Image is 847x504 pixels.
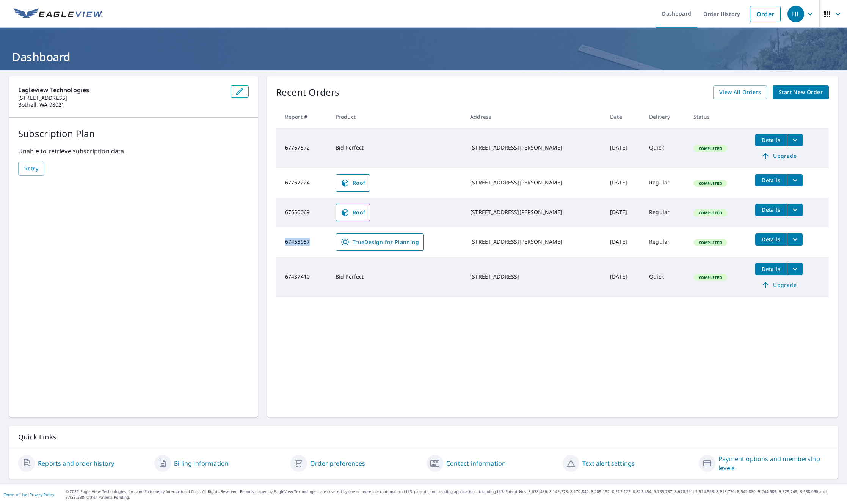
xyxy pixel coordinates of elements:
span: Completed [694,275,726,280]
th: Address [464,106,604,128]
span: Details [760,265,783,272]
a: Billing information [174,459,229,468]
a: Roof [336,204,370,221]
a: Text alert settings [582,459,635,468]
a: Start New Order [773,85,829,99]
p: Quick Links [18,432,829,442]
td: [DATE] [604,168,643,198]
span: Retry [24,164,38,173]
span: Upgrade [760,151,798,161]
p: Unable to retrieve subscription data. [18,146,249,156]
td: 67437410 [276,257,329,297]
span: Upgrade [760,280,798,290]
p: Recent Orders [276,85,340,99]
button: filesDropdownBtn-67455957 [787,233,803,246]
td: [DATE] [604,257,643,297]
td: 67767224 [276,168,329,198]
button: detailsBtn-67767572 [755,134,787,146]
td: [DATE] [604,198,643,227]
span: Roof [340,178,365,187]
span: Details [760,206,783,213]
span: Completed [694,210,726,216]
p: | [4,492,54,497]
td: Regular [643,198,687,227]
td: [DATE] [604,227,643,257]
a: Payment options and membership levels [718,454,829,472]
a: Upgrade [755,150,803,162]
div: [STREET_ADDRESS] [470,273,598,280]
td: Bid Perfect [329,257,464,297]
span: Details [760,236,783,243]
th: Delivery [643,106,687,128]
p: © 2025 Eagle View Technologies, Inc. and Pictometry International Corp. All Rights Reserved. Repo... [66,489,843,500]
span: Details [760,176,783,184]
td: [DATE] [604,128,643,168]
span: Details [760,136,783,143]
th: Status [687,106,749,128]
button: filesDropdownBtn-67650069 [787,204,803,216]
button: detailsBtn-67767224 [755,174,787,186]
span: Completed [694,146,726,151]
th: Product [329,106,464,128]
span: TrueDesign for Planning [340,238,419,247]
a: View All Orders [713,85,767,99]
button: detailsBtn-67650069 [755,204,787,216]
button: Retry [18,162,44,176]
a: Roof [336,174,370,192]
button: filesDropdownBtn-67767572 [787,134,803,146]
div: HL [787,6,804,22]
span: Roof [340,208,365,217]
a: Reports and order history [38,459,114,468]
td: Bid Perfect [329,128,464,168]
td: Quick [643,257,687,297]
td: 67455957 [276,227,329,257]
button: filesDropdownBtn-67437410 [787,263,803,275]
td: Quick [643,128,687,168]
p: Subscription Plan [18,127,249,140]
img: EV Logo [14,8,103,20]
a: TrueDesign for Planning [336,233,424,251]
a: Order preferences [310,459,365,468]
td: Regular [643,168,687,198]
p: Bothell, WA 98021 [18,101,224,108]
span: View All Orders [719,88,761,97]
span: Start New Order [779,88,823,97]
td: 67767572 [276,128,329,168]
td: 67650069 [276,198,329,227]
div: [STREET_ADDRESS][PERSON_NAME] [470,144,598,151]
div: [STREET_ADDRESS][PERSON_NAME] [470,179,598,186]
a: Order [750,6,781,22]
span: Completed [694,240,726,245]
th: Report # [276,106,329,128]
a: Terms of Use [4,492,27,497]
a: Privacy Policy [30,492,54,497]
div: [STREET_ADDRESS][PERSON_NAME] [470,208,598,216]
a: Upgrade [755,279,803,291]
button: detailsBtn-67437410 [755,263,787,275]
td: Regular [643,227,687,257]
button: detailsBtn-67455957 [755,233,787,246]
h1: Dashboard [9,49,838,65]
th: Date [604,106,643,128]
span: Completed [694,181,726,186]
a: Contact information [446,459,506,468]
div: [STREET_ADDRESS][PERSON_NAME] [470,238,598,246]
p: Eagleview Technologies [18,85,224,94]
p: [STREET_ADDRESS] [18,94,224,101]
button: filesDropdownBtn-67767224 [787,174,803,186]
